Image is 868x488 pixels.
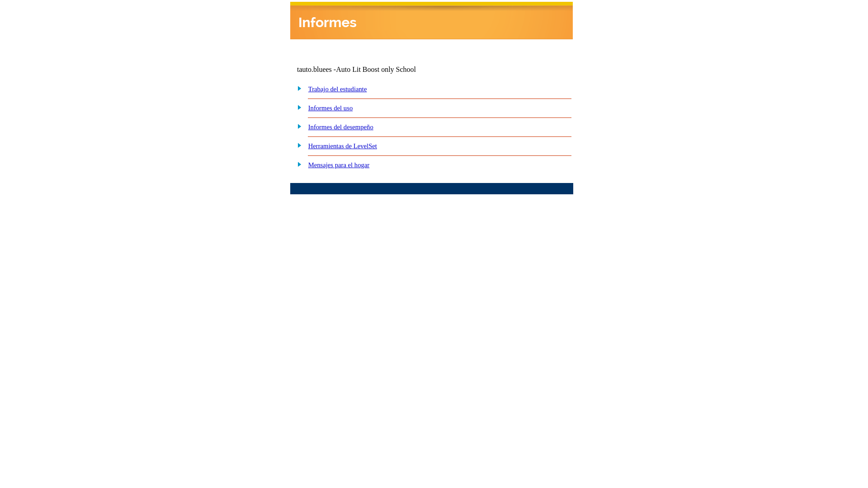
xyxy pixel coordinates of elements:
a: Informes del uso [308,104,353,112]
a: Mensajes para el hogar [308,161,370,169]
a: Herramientas de LevelSet [308,142,377,150]
img: plus.gif [292,122,302,130]
img: plus.gif [292,103,302,111]
nobr: Auto Lit Boost only School [336,66,416,73]
a: Informes del desempeño [308,123,373,131]
a: Trabajo del estudiante [308,85,367,93]
img: header [290,2,573,39]
img: plus.gif [292,160,302,168]
img: plus.gif [292,141,302,149]
img: plus.gif [292,84,302,92]
td: tauto.bluees - [297,66,463,74]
